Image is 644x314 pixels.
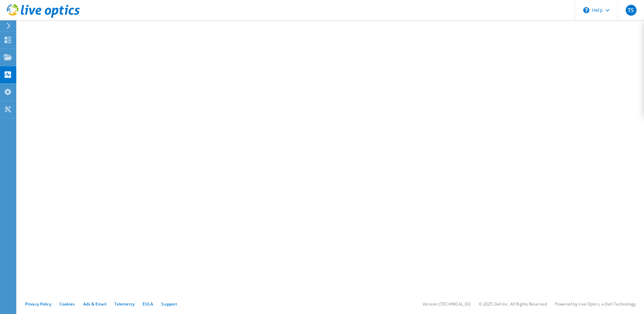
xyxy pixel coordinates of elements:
[83,301,106,307] a: Ads & Email
[423,301,471,307] li: Version: [TECHNICAL_ID]
[143,301,153,307] a: EULA
[59,301,75,307] a: Cookies
[583,7,589,13] svg: \n
[25,301,51,307] a: Privacy Policy
[161,301,177,307] a: Support
[626,5,637,16] span: TS
[555,301,636,307] li: Powered by Live Optics, a Dell Technology
[114,301,134,307] a: Telemetry
[479,301,547,307] li: © 2025 Dell Inc. All Rights Reserved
